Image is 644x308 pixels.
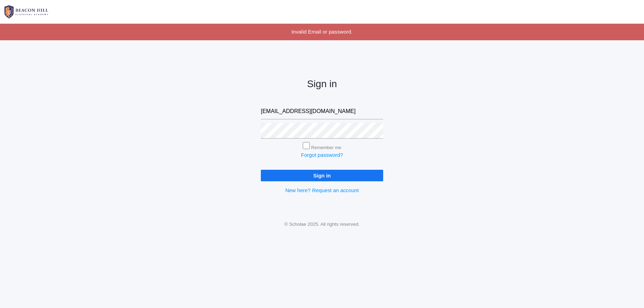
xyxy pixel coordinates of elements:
a: Forgot password? [301,152,343,158]
a: New here? Request an account [285,187,359,193]
input: Email address [261,104,383,119]
label: Remember me [311,145,341,150]
h2: Sign in [261,79,383,90]
input: Sign in [261,170,383,181]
